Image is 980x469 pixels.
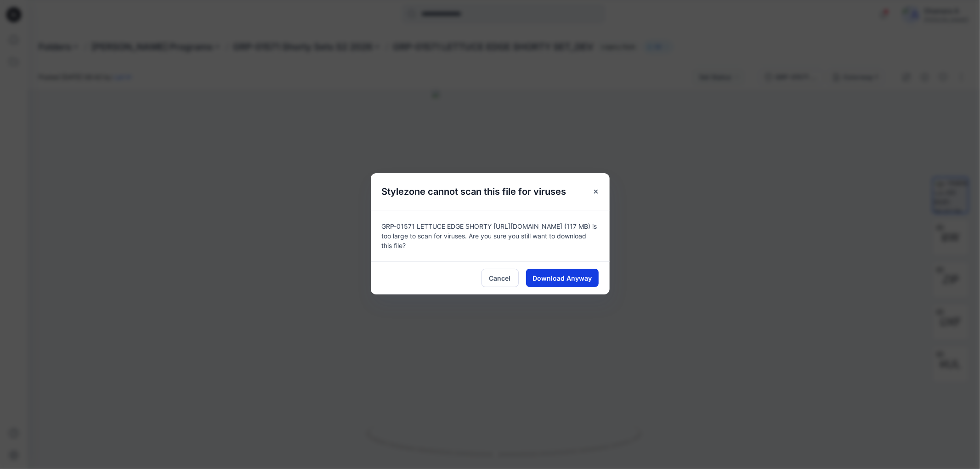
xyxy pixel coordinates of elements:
span: Download Anyway [532,273,592,283]
h5: Stylezone cannot scan this file for viruses [371,173,578,210]
button: Cancel [482,269,519,287]
button: Close [588,183,604,200]
div: GRP-01571 LETTUCE EDGE SHORTY [URL][DOMAIN_NAME] (117 MB) is too large to scan for viruses. Are y... [371,210,610,261]
button: Download Anyway [526,269,599,287]
span: Cancel [489,273,511,283]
